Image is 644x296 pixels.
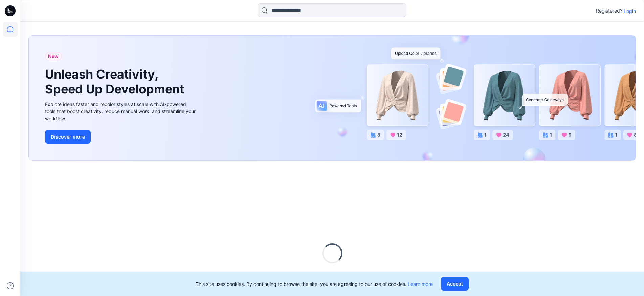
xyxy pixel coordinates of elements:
h1: Unleash Creativity, Speed Up Development [45,67,187,96]
a: Discover more [45,130,197,144]
button: Discover more [45,130,91,144]
a: Learn more [408,281,433,287]
p: Registered? [596,7,622,15]
button: Accept [441,277,469,291]
p: This site uses cookies. By continuing to browse the site, you are agreeing to our use of cookies. [196,280,433,288]
p: Login [624,7,636,15]
div: Explore ideas faster and recolor styles at scale with AI-powered tools that boost creativity, red... [45,101,197,122]
span: New [48,52,59,60]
